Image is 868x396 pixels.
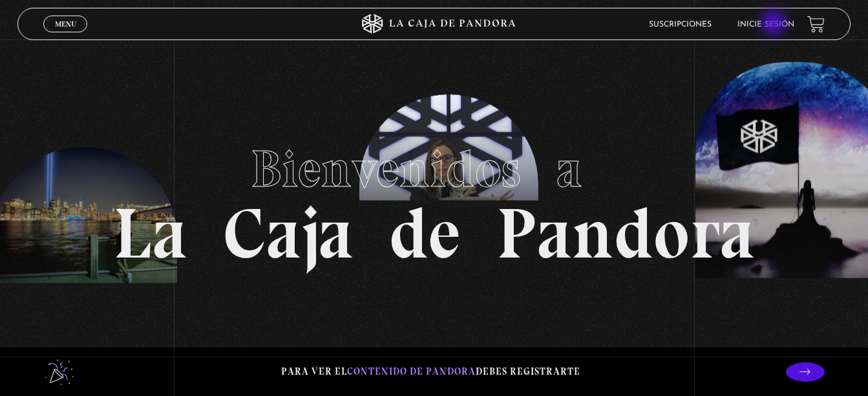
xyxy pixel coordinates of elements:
[649,21,712,28] a: Suscripciones
[55,20,76,28] span: Menu
[113,127,755,269] h1: La Caja de Pandora
[50,31,81,40] span: Cerrar
[281,363,580,380] p: Para ver el debes registrarte
[251,138,618,200] span: Bienvenidos a
[737,21,794,28] a: Inicie sesión
[347,366,476,377] span: contenido de Pandora
[807,16,825,33] a: View your shopping cart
